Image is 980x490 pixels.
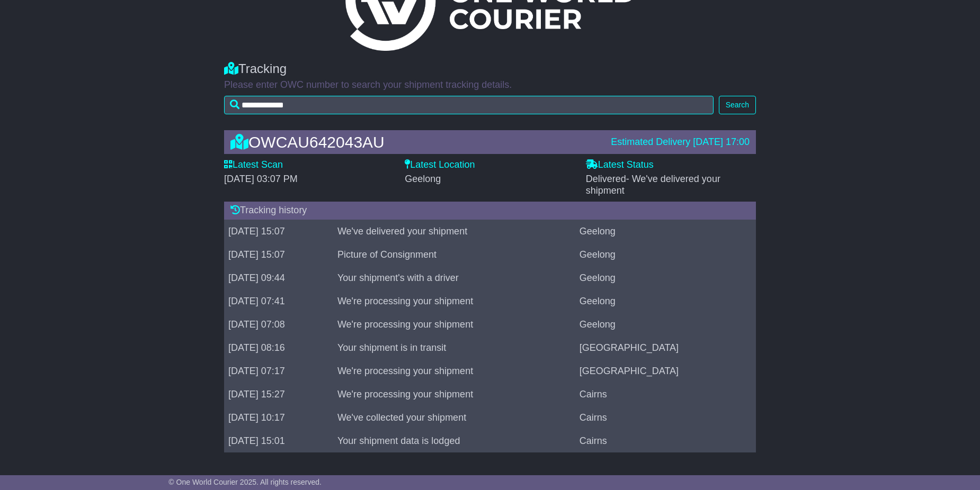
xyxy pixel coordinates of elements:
[586,174,720,196] span: - We've delivered your shipment
[575,220,756,243] td: Geelong
[611,137,750,148] div: Estimated Delivery [DATE] 17:00
[224,243,333,266] td: [DATE] 15:07
[224,174,298,184] span: [DATE] 03:07 PM
[168,478,322,486] span: © One World Courier 2025. All rights reserved.
[333,313,575,336] td: We're processing your shipment
[333,336,575,359] td: Your shipment is in transit
[224,79,756,91] p: Please enter OWC number to search your shipment tracking details.
[586,174,720,196] span: Delivered
[333,406,575,429] td: We've collected your shipment
[575,429,756,452] td: Cairns
[575,336,756,359] td: [GEOGRAPHIC_DATA]
[575,359,756,383] td: [GEOGRAPHIC_DATA]
[224,220,333,243] td: [DATE] 15:07
[575,243,756,266] td: Geelong
[224,159,283,171] label: Latest Scan
[333,220,575,243] td: We've delivered your shipment
[333,359,575,383] td: We're processing your shipment
[333,383,575,406] td: We're processing your shipment
[224,289,333,313] td: [DATE] 07:41
[224,359,333,383] td: [DATE] 07:17
[224,61,756,77] div: Tracking
[224,429,333,452] td: [DATE] 15:01
[575,289,756,313] td: Geelong
[575,383,756,406] td: Cairns
[405,159,475,171] label: Latest Location
[224,266,333,289] td: [DATE] 09:44
[333,289,575,313] td: We're processing your shipment
[719,96,756,114] button: Search
[333,429,575,452] td: Your shipment data is lodged
[575,406,756,429] td: Cairns
[225,133,605,151] div: OWCAU642043AU
[575,313,756,336] td: Geelong
[224,336,333,359] td: [DATE] 08:16
[224,313,333,336] td: [DATE] 07:08
[224,406,333,429] td: [DATE] 10:17
[575,266,756,289] td: Geelong
[333,266,575,289] td: Your shipment's with a driver
[224,383,333,406] td: [DATE] 15:27
[586,159,654,171] label: Latest Status
[224,202,756,220] div: Tracking history
[333,243,575,266] td: Picture of Consignment
[405,174,441,184] span: Geelong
